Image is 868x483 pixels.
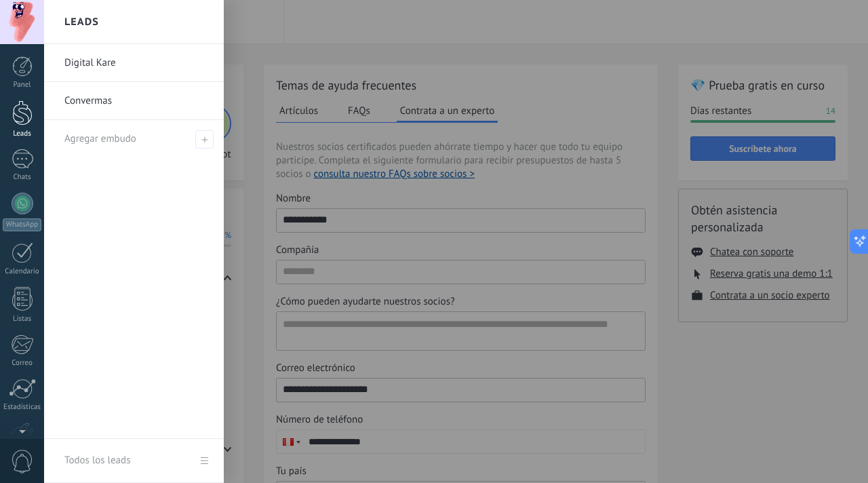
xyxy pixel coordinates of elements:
[3,130,42,138] div: Leads
[64,442,130,480] div: Todos los leads
[3,173,42,182] div: Chats
[195,130,214,149] span: Agregar embudo
[64,132,136,145] span: Agregar embudo
[44,439,224,483] a: Todos los leads
[64,1,99,43] h2: Leads
[64,82,210,120] a: Convermas
[3,315,42,324] div: Listas
[3,218,41,231] div: WhatsApp
[3,267,42,276] div: Calendario
[64,44,210,82] a: Digital Kare
[3,403,42,412] div: Estadísticas
[3,81,42,90] div: Panel
[3,359,42,368] div: Correo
